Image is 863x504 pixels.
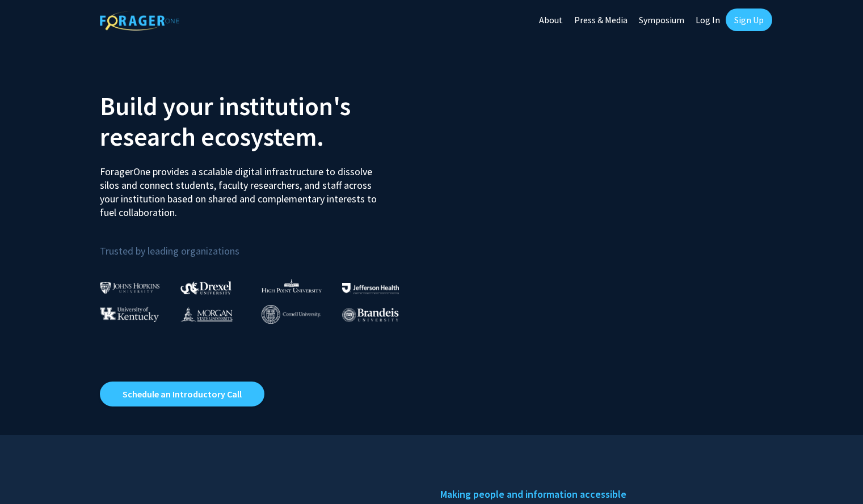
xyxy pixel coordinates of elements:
a: Sign Up [726,9,772,31]
p: ForagerOne provides a scalable digital infrastructure to dissolve silos and connect students, fac... [100,156,385,219]
img: University of Kentucky [100,307,159,322]
p: Trusted by leading organizations [100,228,423,260]
img: Brandeis University [342,308,399,322]
h2: Build your institution's research ecosystem. [100,91,423,152]
img: Morgan State University [180,307,233,321]
img: Thomas Jefferson University [342,283,399,294]
img: Johns Hopkins University [100,282,160,294]
img: ForagerOne Logo [100,11,179,31]
img: Cornell University [262,305,321,324]
a: Opens in a new tab [100,382,264,406]
img: Drexel University [180,281,231,294]
img: High Point University [262,279,322,293]
h5: Making people and information accessible [440,486,764,503]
